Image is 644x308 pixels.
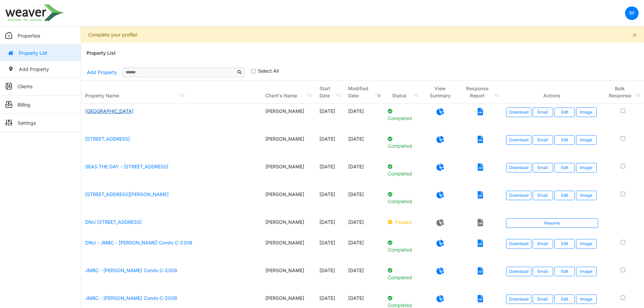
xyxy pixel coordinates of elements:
td: [PERSON_NAME] [261,187,315,214]
a: Download [506,267,531,276]
a: Edit [554,108,575,117]
td: [DATE] [344,103,384,131]
p: Settings [18,119,36,126]
a: Download [506,239,531,248]
p: Completed [388,191,417,205]
a: Download [506,163,531,172]
th: Modified Date: activate to sort column ascending [344,81,384,103]
td: [PERSON_NAME] [261,263,315,290]
td: [DATE] [315,235,344,263]
td: [DATE] [344,159,384,187]
span: × [632,30,637,39]
img: sidemenu_client.png [5,83,12,90]
td: [DATE] [344,263,384,290]
td: [DATE] [344,235,384,263]
td: [PERSON_NAME] [261,214,315,235]
a: SEAS THE DAY - [STREET_ADDRESS] [85,164,168,169]
a: Edit [554,267,575,276]
img: sidemenu_billing.png [5,101,12,108]
img: spp logo [5,4,65,22]
button: Image [576,135,596,145]
p: RF [629,9,635,17]
td: [PERSON_NAME] [261,235,315,263]
button: Close [625,27,644,42]
td: [DATE] [344,214,384,235]
p: Paused [388,218,417,226]
a: Edit [554,135,575,145]
button: Image [576,163,596,172]
a: Download [506,135,531,145]
th: Client's Name: activate to sort column ascending [261,81,315,103]
th: Start Date: activate to sort column ascending [315,81,344,103]
td: [DATE] [315,214,344,235]
a: Download [506,294,531,304]
img: sidemenu_settings.png [5,119,12,126]
button: Email [533,191,553,200]
td: [PERSON_NAME] [261,103,315,131]
p: Properties [18,32,40,39]
a: Edit [554,191,575,200]
a: Edit [554,163,575,172]
td: [DATE] [315,131,344,159]
th: Property Name: activate to sort column ascending [81,81,261,103]
th: Bulk Response: activate to sort column ascending [602,81,644,103]
td: [DATE] [344,187,384,214]
a: JMBC - [PERSON_NAME] Condo C-2008 [85,295,177,301]
p: Completed [388,267,417,281]
a: [STREET_ADDRESS] [85,136,130,142]
a: Resume [506,218,598,228]
a: Download [506,108,531,117]
button: Email [533,267,553,276]
p: Completed [388,163,417,177]
th: Actions [502,81,602,103]
label: Select All [258,67,279,74]
button: Email [533,239,553,248]
button: Image [576,191,596,200]
p: Clients [18,83,32,90]
a: Edit [554,239,575,248]
p: Completed [388,108,417,122]
input: Sizing example input [123,68,235,77]
h6: Property List [87,50,116,56]
div: Complete your profile! [81,27,644,43]
th: Response Report: activate to sort column ascending [459,81,502,103]
p: Completed [388,135,417,149]
td: [DATE] [315,187,344,214]
th: Status: activate to sort column ascending [384,81,421,103]
a: DNU [STREET_ADDRESS] [85,219,142,225]
td: [PERSON_NAME] [261,131,315,159]
button: Email [533,163,553,172]
a: RF [625,6,639,20]
button: Email [533,294,553,304]
td: [DATE] [315,159,344,187]
button: Image [576,108,596,117]
td: [DATE] [344,131,384,159]
a: DNU - JMBC - [PERSON_NAME] Condo C-2309 [85,240,192,245]
p: Completed [388,239,417,253]
a: Download [506,191,531,200]
td: [DATE] [315,103,344,131]
td: [PERSON_NAME] [261,159,315,187]
a: [STREET_ADDRESS][PERSON_NAME] [85,191,169,197]
img: sidemenu_properties.png [5,32,12,39]
th: View Summary [421,81,459,103]
a: [GEOGRAPHIC_DATA] [85,108,134,114]
td: [DATE] [315,263,344,290]
button: Image [576,239,596,248]
button: Image [576,294,596,304]
button: Image [576,267,596,276]
p: Billing [18,101,30,108]
button: Email [533,108,553,117]
button: Email [533,135,553,145]
a: Add Property [87,66,117,78]
a: Edit [554,294,575,304]
a: JMBC - [PERSON_NAME] Condo C-2309 [85,267,177,273]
